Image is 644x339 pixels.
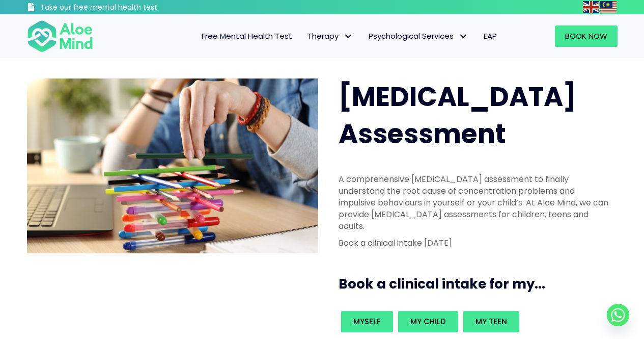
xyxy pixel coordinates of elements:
a: TherapyTherapy: submenu [300,25,361,47]
h3: Book a clinical intake for my... [339,275,622,293]
span: [MEDICAL_DATA] Assessment [339,78,576,152]
p: A comprehensive [MEDICAL_DATA] assessment to finally understand the root cause of concentration p... [339,173,611,232]
h3: Take our free mental health test [40,3,212,13]
a: Take our free mental health test [27,3,212,14]
img: en [583,1,599,13]
a: Whatsapp [607,304,629,326]
div: Book an intake for my... [339,308,611,335]
a: My teen [463,311,519,332]
img: ms [600,1,617,13]
img: ADHD photo [27,79,318,253]
p: Book a clinical intake [DATE] [339,237,611,249]
span: Free Mental Health Test [202,31,292,41]
a: My child [398,311,458,332]
span: My teen [475,316,507,327]
span: Therapy [307,31,353,41]
a: Book Now [555,25,618,47]
span: EAP [484,31,497,41]
span: Psychological Services: submenu [456,29,471,44]
span: Book Now [565,31,607,41]
a: EAP [476,25,505,47]
a: Psychological ServicesPsychological Services: submenu [361,25,476,47]
a: Myself [341,311,393,332]
span: Psychological Services [369,31,468,41]
a: Malay [600,1,618,13]
img: Aloe mind Logo [27,19,93,53]
span: Therapy: submenu [341,29,356,44]
span: My child [410,316,446,327]
nav: Menu [106,25,505,47]
a: English [583,1,600,13]
a: Free Mental Health Test [194,25,300,47]
span: Myself [353,316,381,327]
